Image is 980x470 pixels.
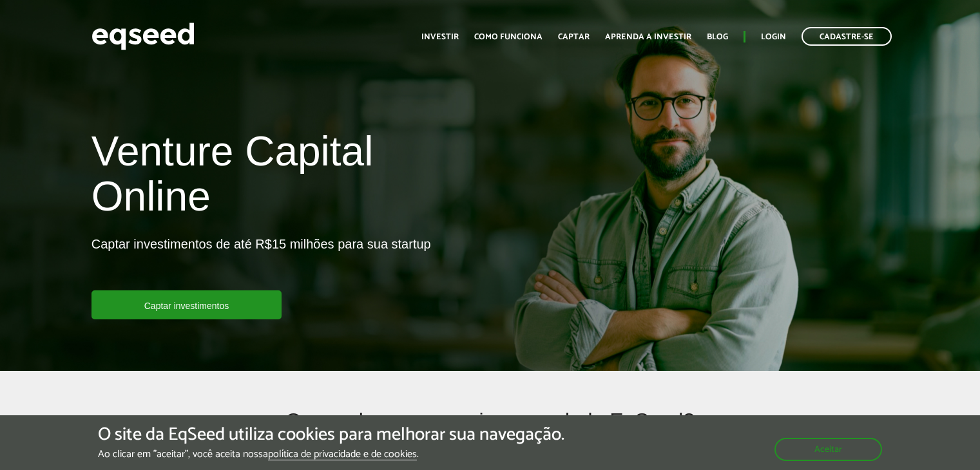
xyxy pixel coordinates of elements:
[605,33,691,41] a: Aprenda a investir
[268,449,417,460] a: política de privacidade e de cookies
[761,33,786,41] a: Login
[774,438,882,461] button: Aceitar
[474,33,543,41] a: Como funciona
[91,129,481,226] h1: Venture Capital Online
[421,33,459,41] a: Investir
[558,33,590,41] a: Captar
[98,448,564,460] p: Ao clicar em "aceitar", você aceita nossa .
[91,290,282,319] a: Captar investimentos
[173,409,807,451] h2: Quer saber como seria sua rodada EqSeed?
[802,27,892,46] a: Cadastre-se
[98,425,564,445] h5: O site da EqSeed utiliza cookies para melhorar sua navegação.
[91,236,431,290] p: Captar investimentos de até R$15 milhões para sua startup
[707,33,728,41] a: Blog
[91,19,195,53] img: EqSeed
